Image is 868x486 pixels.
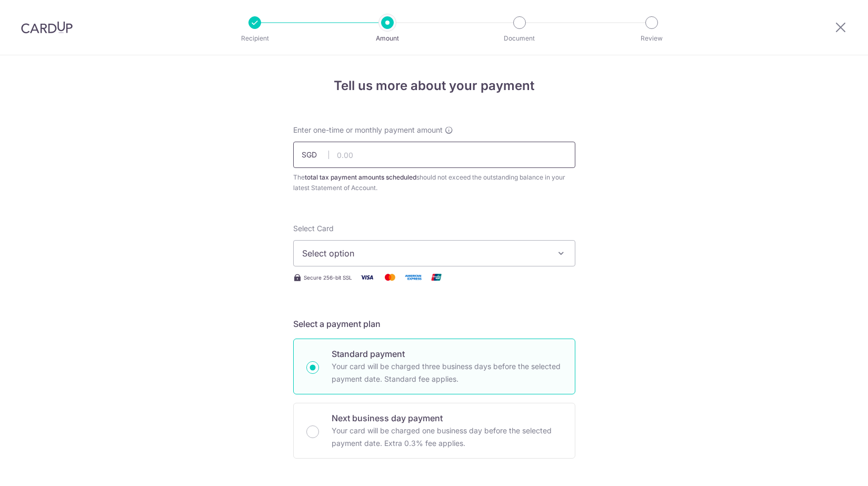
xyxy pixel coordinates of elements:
[426,271,447,284] img: Union Pay
[332,360,562,385] p: Your card will be charged three business days before the selected payment date. Standard fee appl...
[293,76,575,95] h4: Tell us more about your payment
[21,21,73,34] img: CardUp
[24,7,46,17] span: Help
[305,173,416,181] b: total tax payment amounts scheduled
[332,424,562,450] p: Your card will be charged one business day before the selected payment date. Extra 0.3% fee applies.
[481,33,558,44] p: Document
[332,412,562,424] p: Next business day payment
[293,172,575,193] div: The should not exceed the outstanding balance in your latest Statement of Account.
[293,125,443,135] span: Enter one-time or monthly payment amount
[216,33,294,44] p: Recipient
[380,271,401,284] img: Mastercard
[348,33,426,44] p: Amount
[613,33,691,44] p: Review
[403,271,424,284] img: American Express
[302,150,329,160] span: SGD
[293,224,334,233] span: translation missing: en.payables.payment_networks.credit_card.summary.labels.select_card
[293,318,575,330] h5: Select a payment plan
[302,247,547,260] span: Select option
[293,142,575,168] input: 0.00
[293,240,575,266] button: Select option
[356,271,377,284] img: Visa
[304,273,352,282] span: Secure 256-bit SSL
[332,348,562,360] p: Standard payment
